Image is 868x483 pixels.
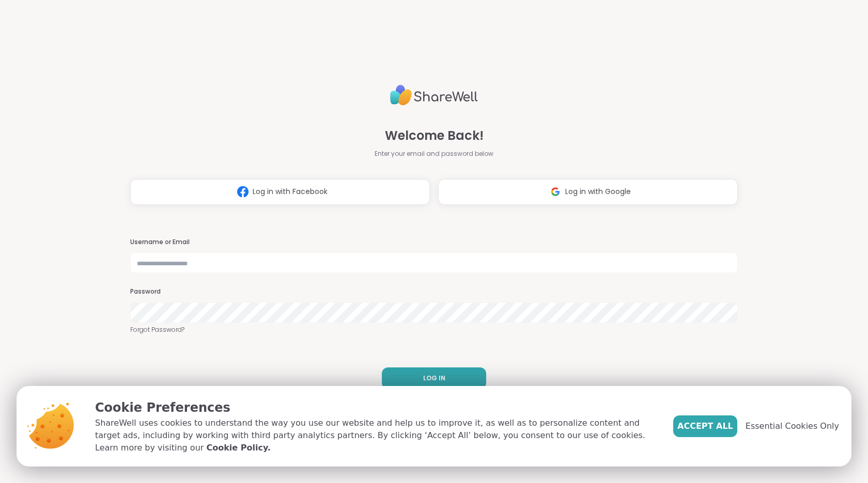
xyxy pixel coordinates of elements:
span: Essential Cookies Only [746,420,839,432]
span: Welcome Back! [385,126,484,145]
p: ShareWell uses cookies to understand the way you use our website and help us to improve it, as we... [95,417,657,454]
img: ShareWell Logomark [546,182,565,201]
span: Log in with Google [565,186,631,197]
span: LOG IN [423,374,445,383]
span: Enter your email and password below [375,149,493,158]
button: Accept All [673,415,737,437]
button: Log in with Google [438,179,738,205]
button: LOG IN [382,367,486,389]
h3: Password [130,287,738,296]
a: Cookie Policy. [206,442,270,454]
img: ShareWell Logo [390,81,478,110]
h3: Username or Email [130,238,738,247]
button: Log in with Facebook [130,179,430,205]
img: ShareWell Logomark [233,182,253,201]
span: Log in with Facebook [253,186,328,197]
p: Cookie Preferences [95,398,657,417]
a: Forgot Password? [130,325,738,334]
span: Accept All [677,420,733,432]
